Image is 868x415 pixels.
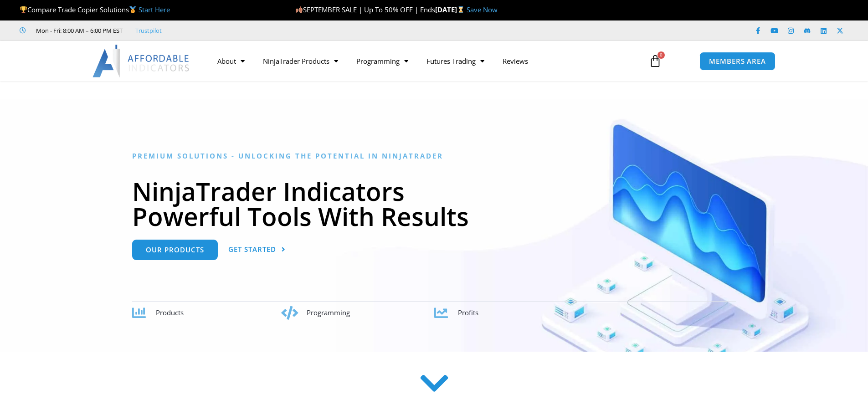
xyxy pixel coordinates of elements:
[635,48,675,74] a: 0
[347,51,417,72] a: Programming
[20,5,170,14] span: Compare Trade Copier Solutions
[435,5,467,14] strong: [DATE]
[129,6,136,13] img: 🥇
[20,6,27,13] img: 🏆
[146,246,204,253] span: Our Products
[135,25,162,36] a: Trustpilot
[208,51,638,72] nav: Menu
[307,308,350,317] span: Programming
[208,51,254,72] a: About
[417,51,493,72] a: Futures Trading
[657,51,665,59] span: 0
[709,58,766,65] span: MEMBERS AREA
[457,6,464,13] img: ⌛
[92,45,190,77] img: LogoAI | Affordable Indicators – NinjaTrader
[34,25,123,36] span: Mon - Fri: 8:00 AM – 6:00 PM EST
[458,308,478,317] span: Profits
[254,51,347,72] a: NinjaTrader Products
[493,51,537,72] a: Reviews
[467,5,498,14] a: Save Now
[132,240,218,260] a: Our Products
[132,179,736,229] h1: NinjaTrader Indicators Powerful Tools With Results
[296,6,303,13] img: 🍂
[295,5,435,14] span: SEPTEMBER SALE | Up To 50% OFF | Ends
[132,152,736,160] h6: Premium Solutions - Unlocking the Potential in NinjaTrader
[228,246,276,253] span: Get Started
[156,308,184,317] span: Products
[699,52,776,71] a: MEMBERS AREA
[139,5,170,14] a: Start Here
[228,240,286,260] a: Get Started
